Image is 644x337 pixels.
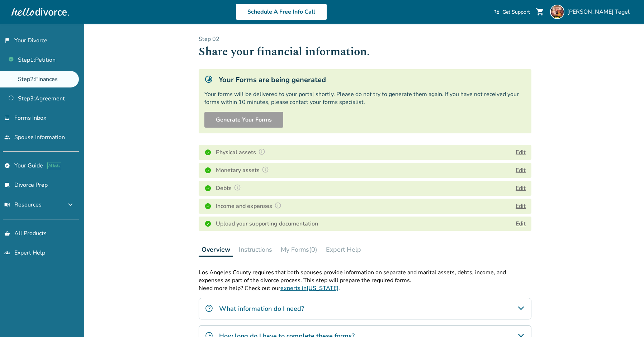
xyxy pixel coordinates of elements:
h4: Debts [216,184,243,193]
img: Question Mark [274,202,281,209]
img: Question Mark [258,148,265,155]
img: Completed [204,167,212,174]
span: explore [4,163,10,168]
p: Need more help? Check out our . [199,284,531,292]
img: Completed [204,203,212,210]
span: groups [4,250,10,256]
span: [PERSON_NAME] Tegel [567,8,633,16]
h4: Monetary assets [216,166,271,175]
a: Edit [516,220,526,228]
button: Edit [516,184,526,193]
div: What information do I need? [199,298,531,319]
button: Instructions [236,242,275,257]
img: Completed [204,149,212,156]
div: Your forms will be delivered to your portal shortly. Please do not try to generate them again. If... [204,90,526,106]
button: Edit [516,202,526,210]
span: shopping_basket [4,231,10,236]
h4: What information do I need? [219,304,304,313]
span: flag_2 [4,38,10,43]
h4: Upload your supporting documentation [216,219,318,228]
img: Completed [204,185,212,192]
span: people [4,134,10,140]
img: ben tegel [550,5,564,19]
button: Overview [199,242,233,257]
img: Completed [204,220,212,227]
a: phone_in_talkGet Support [494,9,530,15]
img: Question Mark [262,166,269,173]
h4: Income and expenses [216,201,284,211]
iframe: Chat Widget [608,303,644,337]
img: What information do I need? [205,304,213,313]
span: AI beta [47,162,61,169]
span: Resources [4,201,42,209]
span: inbox [4,115,10,121]
button: Edit [516,166,526,175]
button: Expert Help [323,242,364,257]
span: expand_more [66,200,75,209]
h5: Your Forms are being generated [219,75,326,85]
span: Forms Inbox [14,114,46,122]
h1: Share your financial information. [199,43,531,61]
button: Edit [516,148,526,157]
span: Get Support [502,9,530,15]
a: experts in[US_STATE] [280,284,338,292]
a: Schedule A Free Info Call [236,4,327,20]
span: menu_book [4,202,10,208]
button: My Forms(0) [278,242,320,257]
p: Step 0 2 [199,35,531,43]
span: phone_in_talk [494,9,499,15]
span: list_alt_check [4,182,10,188]
p: Los Angeles County requires that both spouses provide information on separate and marital assets,... [199,269,531,284]
h4: Physical assets [216,148,267,157]
img: Question Mark [234,184,241,191]
button: Generate Your Forms [204,112,283,128]
span: shopping_cart [536,8,544,16]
